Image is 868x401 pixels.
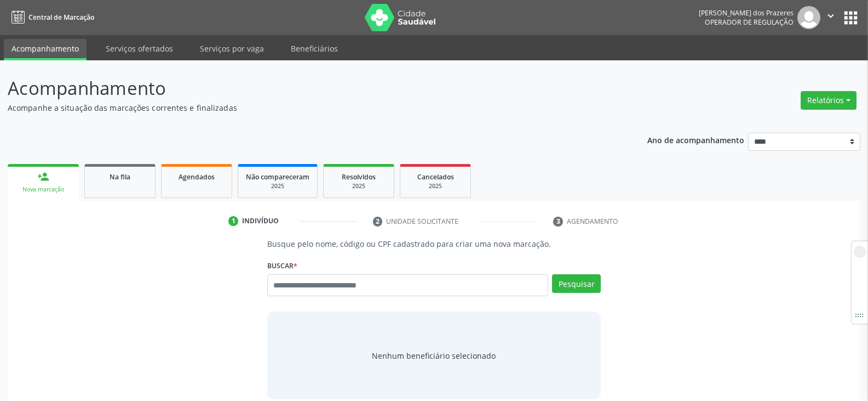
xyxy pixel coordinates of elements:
span: Operador de regulação [705,18,794,27]
span: Não compareceram [246,172,309,182]
span: Na fila [110,172,130,182]
div: [PERSON_NAME] dos Prazeres [699,8,794,18]
div: Indivíduo [242,216,279,226]
button: apps [841,8,860,27]
a: Central de Marcação [8,8,94,26]
button: Pesquisar [552,274,601,293]
span: Nenhum beneficiário selecionado [372,350,496,362]
img: img [797,6,820,29]
span: Cancelados [417,172,454,182]
a: Acompanhamento [4,39,87,60]
div: person_add [37,171,49,183]
div: 2025 [246,182,309,190]
p: Acompanhamento [8,75,605,102]
button:  [820,6,841,29]
i:  [825,10,837,22]
a: Serviços por vaga [192,39,272,58]
span: Agendados [179,172,215,182]
div: 2025 [408,182,463,190]
p: Ano de acompanhamento [647,133,744,146]
a: Beneficiários [283,39,346,58]
a: Serviços ofertados [98,39,181,58]
div: 1 [228,216,238,226]
button: Relatórios [801,91,856,110]
p: Acompanhe a situação das marcações correntes e finalizadas [8,102,605,114]
p: Busque pelo nome, código ou CPF cadastrado para criar uma nova marcação. [267,238,601,250]
label: Buscar [267,257,297,274]
span: Resolvidos [342,172,376,182]
div: 2025 [331,182,386,190]
div: Nova marcação [15,185,71,194]
span: Central de Marcação [28,13,94,22]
